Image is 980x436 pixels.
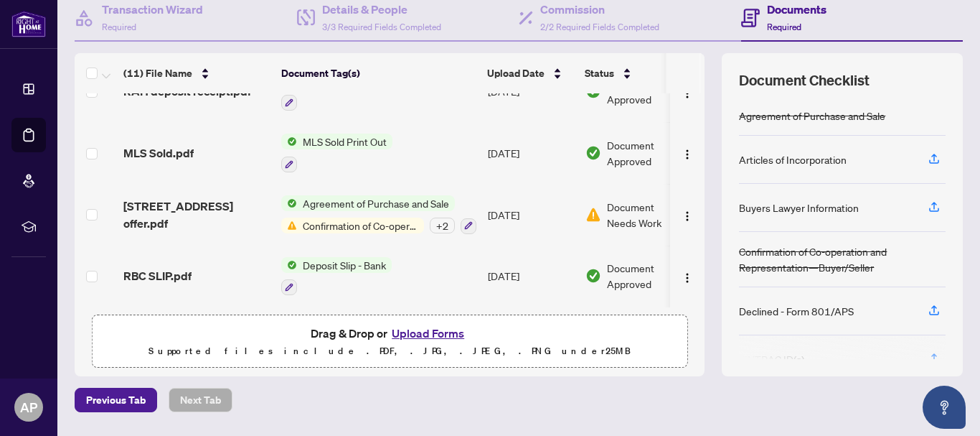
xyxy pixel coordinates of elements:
[169,388,232,412] button: Next Tab
[123,198,270,232] span: [STREET_ADDRESS] offer.pdf
[739,200,859,215] div: Buyers Lawyer Information
[482,122,580,184] td: [DATE]
[579,53,701,93] th: Status
[297,134,392,149] span: MLS Sold Print Out
[322,22,441,32] span: 3/3 Required Fields Completed
[487,65,545,81] span: Upload Date
[676,142,699,164] button: Logo
[585,268,601,284] img: Document Status
[607,260,696,292] span: Document Approved
[297,218,424,233] span: Confirmation of Co-operation and Representation—Buyer/Seller
[481,53,579,93] th: Upload Date
[739,303,854,319] div: Declined - Form 801/APS
[676,264,699,287] button: Logo
[297,195,455,211] span: Agreement of Purchase and Sale
[739,70,870,91] span: Document Checklist
[482,246,580,307] td: [DATE]
[739,152,847,167] div: Articles of Incorporation
[540,1,659,18] h4: Commission
[75,388,157,412] button: Previous Tab
[281,257,297,273] img: Status Icon
[387,324,468,343] button: Upload Forms
[297,257,392,273] span: Deposit Slip - Bank
[86,389,146,412] span: Previous Tab
[11,11,46,37] img: logo
[281,134,297,149] img: Status Icon
[123,267,192,284] span: RBC SLIP.pdf
[676,203,699,226] button: Logo
[123,144,194,162] span: MLS Sold.pdf
[739,108,885,124] div: Agreement of Purchase and Sale
[281,134,392,172] button: Status IconMLS Sold Print Out
[281,195,297,211] img: Status Icon
[682,149,693,160] img: Logo
[585,145,601,161] img: Document Status
[322,1,441,18] h4: Details & People
[102,22,136,32] span: Required
[311,324,468,343] span: Drag & Drop or
[430,218,455,233] div: + 2
[281,257,392,296] button: Status IconDeposit Slip - Bank
[682,88,693,99] img: Logo
[101,343,678,360] p: Supported files include .PDF, .JPG, .JPEG, .PNG under 25 MB
[281,195,476,234] button: Status IconAgreement of Purchase and SaleStatus IconConfirmation of Co-operation and Representati...
[607,137,696,169] span: Document Approved
[682,272,693,284] img: Logo
[102,1,203,18] h4: Transaction Wizard
[923,386,966,429] button: Open asap
[739,243,946,275] div: Confirmation of Co-operation and Representation—Buyer/Seller
[767,22,801,32] span: Required
[540,22,659,32] span: 2/2 Required Fields Completed
[767,1,826,18] h4: Documents
[585,207,601,223] img: Document Status
[275,53,481,93] th: Document Tag(s)
[20,397,37,417] span: AP
[118,53,275,93] th: (11) File Name
[123,65,192,81] span: (11) File Name
[93,315,687,368] span: Drag & Drop orUpload FormsSupported files include .PDF, .JPG, .JPEG, .PNG under25MB
[607,199,682,231] span: Document Needs Work
[281,218,297,233] img: Status Icon
[482,184,580,246] td: [DATE]
[585,65,614,81] span: Status
[682,210,693,222] img: Logo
